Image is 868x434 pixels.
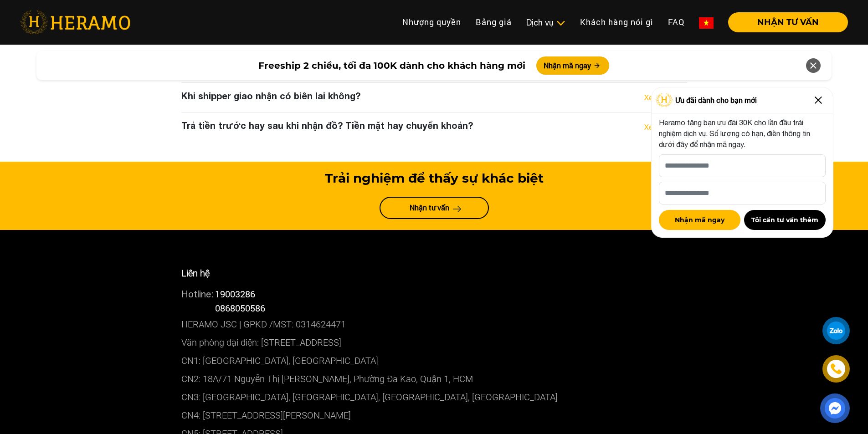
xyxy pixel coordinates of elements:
p: CN3: [GEOGRAPHIC_DATA], [GEOGRAPHIC_DATA], [GEOGRAPHIC_DATA], [GEOGRAPHIC_DATA] [181,388,687,406]
img: heramo-logo.png [20,10,130,34]
p: Liên hệ [181,266,687,280]
h3: Trả tiền trước hay sau khi nhận đồ? Tiền mặt hay chuyển khoản? [181,120,473,131]
img: arrow-next [453,205,462,212]
a: FAQ [661,12,692,32]
p: CN2: 18A/71 Nguyễn Thị [PERSON_NAME], Phường Đa Kao, Quận 1, HCM [181,370,687,388]
p: CN4: [STREET_ADDRESS][PERSON_NAME] [181,406,687,424]
span: 0868050586 [215,302,265,314]
button: Nhận mã ngay [659,210,740,230]
a: Bảng giá [468,12,519,32]
p: Văn phòng đại diện: [STREET_ADDRESS] [181,333,687,352]
button: Nhận mã ngay [536,56,609,75]
div: Dịch vụ [526,16,565,29]
img: subToggleIcon [556,19,565,28]
button: NHẬN TƯ VẤN [728,12,848,32]
img: phone-icon [831,363,842,374]
h3: Khi shipper giao nhận có biên lai không? [181,90,360,101]
span: Freeship 2 chiều, tối đa 100K dành cho khách hàng mới [258,59,525,72]
h3: Trải nghiệm để thấy sự khác biệt [181,171,687,186]
a: Nhận tư vấn [380,197,489,219]
a: Nhượng quyền [395,12,468,32]
a: 19003286 [215,288,255,300]
span: Ưu đãi dành cho bạn mới [675,95,757,106]
span: Hotline: [181,289,213,299]
a: phone-icon [822,355,850,383]
p: CN1: [GEOGRAPHIC_DATA], [GEOGRAPHIC_DATA] [181,352,687,370]
p: Heramo tặng bạn ưu đãi 30K cho lần đầu trải nghiệm dịch vụ. Số lượng có hạn, điền thông tin dưới ... [659,117,826,150]
img: Close [811,93,826,107]
a: Khách hàng nói gì [573,12,661,32]
a: Xem thêm [644,122,677,133]
button: Tôi cần tư vấn thêm [744,210,826,230]
img: Logo [656,93,673,107]
a: Xem thêm [644,92,677,103]
p: HERAMO JSC | GPKD /MST: 0314624471 [181,315,687,333]
a: NHẬN TƯ VẤN [721,18,848,26]
img: vn-flag.png [699,17,714,29]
